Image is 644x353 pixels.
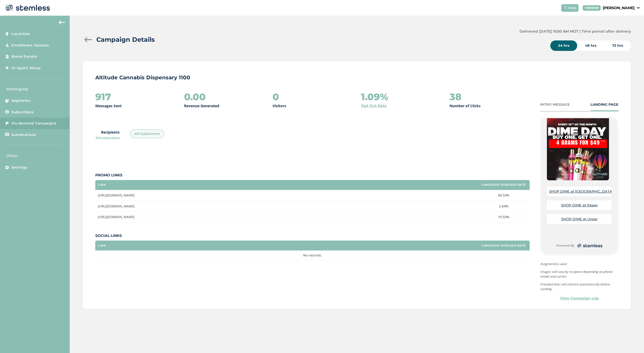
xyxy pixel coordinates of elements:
[11,65,40,71] span: AI Agent Setup
[540,282,618,291] p: Provided links will shorten automatically before sending.
[11,98,31,103] span: Segments
[550,40,577,51] div: 24 hrs
[98,204,475,208] label: https://www.nmaltitude.com/paseo-del-norte-1
[577,40,604,51] div: 48 hrs
[98,193,475,198] label: https://www.nmaltitude.com/rio-rancho-1
[563,6,566,9] img: icon-help-white-03924b79.svg
[11,165,27,170] span: Settings
[95,129,120,140] label: Recipients
[98,183,106,187] label: Link
[4,3,50,13] img: logo-dark-0685b13c.svg
[561,217,598,221] a: SHOP DIME at Unser
[498,193,509,198] span: 60.53%
[540,262,618,266] span: segment(s) used
[130,129,164,138] div: All Customers
[576,243,602,249] img: logo-dark-0685b13c.svg
[95,103,122,109] p: Messages Sent
[556,243,574,248] small: Powered By
[618,328,644,353] iframe: Chat Widget
[481,244,526,247] label: Campaign Through Rate
[98,215,475,219] label: https://www.nmaltitude.com/unser
[184,92,206,102] h2: 0.00
[637,7,640,9] img: icon_down-arrow-small-66adaf34.svg
[59,20,65,25] img: icon-arrow-back-accent-c549486e.svg
[583,5,601,11] div: VENDOR
[11,54,37,59] span: Brand Details
[549,189,613,193] a: SHOP DIME at [GEOGRAPHIC_DATA]
[568,5,576,11] span: Help
[11,110,34,115] span: Subscribers
[480,215,527,219] label: 10.53%
[540,270,618,279] p: Images will vary by recipient depending on phone model and carrier.
[480,204,527,208] label: 2.63%
[11,121,57,126] span: On-demand Campaigns
[450,103,481,109] p: Number of Clicks
[498,214,509,219] span: 10.53%
[499,204,508,208] span: 2.63%
[361,92,388,102] h2: 1.09%
[95,74,618,81] p: Altitude Cannabis Dispensary 1100
[590,102,618,107] div: LANDING PAGE
[11,132,36,137] span: Automations
[604,40,631,51] div: 72 hrs
[95,233,530,238] label: Social Links
[547,100,609,180] img: 5Wa4gJHTJb5udV4UmT7n5QAd8lL0H5Xv8MRatj5C.png
[96,35,155,44] h2: Campaign Details
[450,92,462,102] h2: 38
[95,136,120,140] span: 924 subscribers
[603,5,635,11] p: [PERSON_NAME]
[540,262,542,266] strong: 1
[560,296,599,301] a: View Campaign Log
[519,29,631,34] label: Delivered [DATE] 10:50 AM MDT | Time period after delivery
[361,103,387,109] a: Opt Out Rate
[98,193,134,198] span: [URL][DOMAIN_NAME]
[11,43,49,48] span: Enrollment Options
[303,253,322,258] span: No records.
[98,204,134,208] span: [URL][DOMAIN_NAME]
[95,92,111,102] h2: 917
[98,214,134,219] span: [URL][DOMAIN_NAME]
[273,103,286,109] p: Visitors
[95,172,530,178] label: Promo Links
[561,203,598,207] a: SHOP DIME at Paseo
[11,31,30,37] span: Locations
[273,92,279,102] h2: 0
[540,102,570,107] div: INTRO MESSAGE
[98,244,106,247] label: Link
[481,183,526,187] label: Campaign Through Rate
[480,193,527,198] label: 60.53%
[184,103,219,109] p: Revenue Generated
